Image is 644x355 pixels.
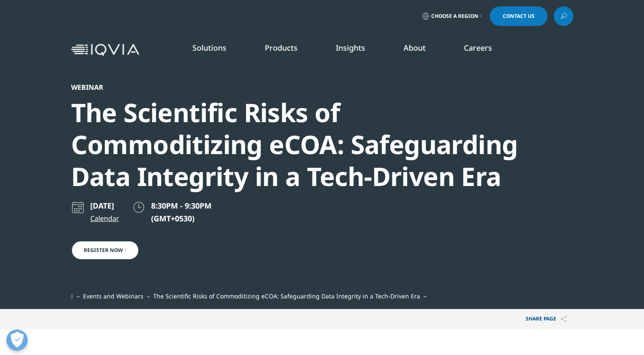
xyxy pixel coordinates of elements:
a: Careers [464,43,492,53]
a: Events and Webinars [83,292,143,300]
a: Insights [336,43,365,53]
a: About [404,43,426,53]
a: Contact Us [490,6,547,26]
span: Contact Us [503,14,535,19]
a: Solutions [192,43,226,53]
button: Open Preferences [6,329,28,351]
a: Products [265,43,298,53]
p: [DATE] [90,200,119,211]
button: Share PAGEShare PAGE [519,309,573,329]
p: Share PAGE [519,309,573,329]
span: Choose a Region [431,13,478,20]
img: clock [132,200,146,214]
img: Share PAGE [561,315,567,323]
a: Calendar [90,213,119,223]
p: (GMT+0530) [151,213,212,223]
span: The Scientific Risks of Commoditizing eCOA: Safeguarding Data Integrity in a Tech-Driven Era [153,292,420,300]
nav: Primary [143,30,573,70]
div: The Scientific Risks of Commoditizing eCOA: Safeguarding Data Integrity in a Tech-Driven Era [71,97,527,192]
a: Register now [71,240,139,260]
span: 8:30PM - 9:30PM [151,200,212,211]
div: Webinar [71,83,527,92]
img: calendar [71,200,85,214]
img: IQVIA Healthcare Information Technology and Pharma Clinical Research Company [71,44,139,56]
